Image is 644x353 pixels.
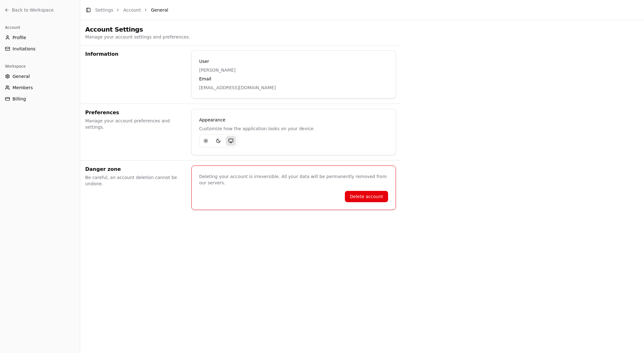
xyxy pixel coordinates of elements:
h1: Account Settings [85,25,396,34]
button: Members [3,83,77,93]
button: Activer le mode clair [201,136,211,146]
button: Billing [3,94,77,104]
p: Appearance [199,117,388,123]
p: [PERSON_NAME] [199,67,388,73]
p: Email [199,76,388,82]
button: Invitations [3,44,77,54]
span: Members [13,84,33,91]
button: General [3,71,77,81]
span: General [151,7,168,13]
p: Manage your account preferences and settings. [85,118,184,130]
a: Back to Workspace [3,5,77,15]
nav: breadcrumb [95,7,168,13]
h2: Preferences [85,109,184,116]
p: Deleting your account is irreversible. All your data will be permanently removed from our servers. [199,173,388,186]
p: Manage your account settings and preferences. [85,34,396,40]
button: Delete account [345,191,388,202]
a: Settings [95,8,113,13]
button: Profile [3,33,77,43]
a: Account [123,8,141,13]
span: Back to Workspace [12,7,54,13]
button: Utiliser les préférences système [226,136,236,146]
h2: Danger zone [85,166,184,173]
div: Workspace [3,61,77,71]
span: Billing [13,96,26,102]
span: Profile [13,34,26,41]
p: User [199,58,388,64]
span: Invitations [13,46,35,52]
span: General [13,73,30,79]
div: Account [3,23,77,33]
h2: Information [85,50,184,58]
p: Customize how the application looks on your device. [199,125,388,132]
p: Be careful, an account deletion cannot be undone. [85,174,184,187]
p: [EMAIL_ADDRESS][DOMAIN_NAME] [199,84,388,91]
button: Activer le mode sombre [213,136,223,146]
